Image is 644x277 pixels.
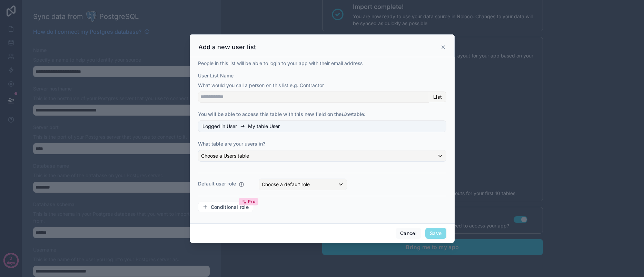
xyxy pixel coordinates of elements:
span: Logged in User [202,123,237,130]
label: Default user role [198,180,236,187]
p: People in this list will be able to login to your app with their email address [198,60,446,67]
button: Conditional rolePro [198,202,254,213]
button: Choose a default role [259,179,347,190]
span: List [433,94,442,100]
label: What table are your users in? [198,140,446,147]
input: display-name [198,92,429,103]
h3: Add a new user list [198,43,256,51]
span: Choose a Users table [201,153,249,159]
span: You will be able to access this table with this new field on the table: [198,111,365,117]
label: User List Name [198,72,234,79]
button: Cancel [396,228,421,239]
p: What would you call a person on this list e.g. Contractor [198,82,446,89]
em: User [341,111,352,117]
span: My table User [248,123,280,130]
span: Choose a default role [262,181,310,187]
span: Pro [248,199,255,204]
button: Choose a Users table [198,150,446,162]
span: Conditional role [211,204,249,210]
